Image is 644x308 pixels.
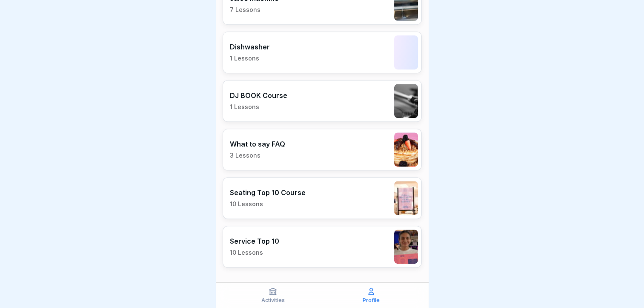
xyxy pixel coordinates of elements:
p: 10 Lessons [230,200,306,208]
p: Dishwasher [230,43,270,51]
p: 3 Lessons [230,152,285,159]
a: Dishwasher1 Lessons [223,32,422,73]
a: Seating Top 10 Course10 Lessons [223,177,422,219]
p: 1 Lessons [230,103,287,111]
img: xh8gm67nn1j2sbno4qs2o7jn.png [394,84,418,118]
p: What to say FAQ [230,140,285,148]
a: DJ BOOK Course1 Lessons [223,80,422,122]
a: Service Top 1010 Lessons [223,226,422,268]
img: d7p8lasgvyy162n8f4ejf4q3.png [394,230,418,264]
p: 7 Lessons [230,6,279,14]
img: mxpdlg2ydl385stwaqnbhuh4.png [394,181,418,215]
p: 1 Lessons [230,55,270,62]
p: Profile [363,297,380,303]
p: DJ BOOK Course [230,91,287,100]
p: Service Top 10 [230,237,279,245]
p: 10 Lessons [230,249,279,256]
a: What to say FAQ3 Lessons [223,129,422,170]
p: Seating Top 10 Course [230,188,306,197]
p: Activities [261,297,285,303]
img: u4z16joy1tc1izvss22pflnu.png [394,132,418,167]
